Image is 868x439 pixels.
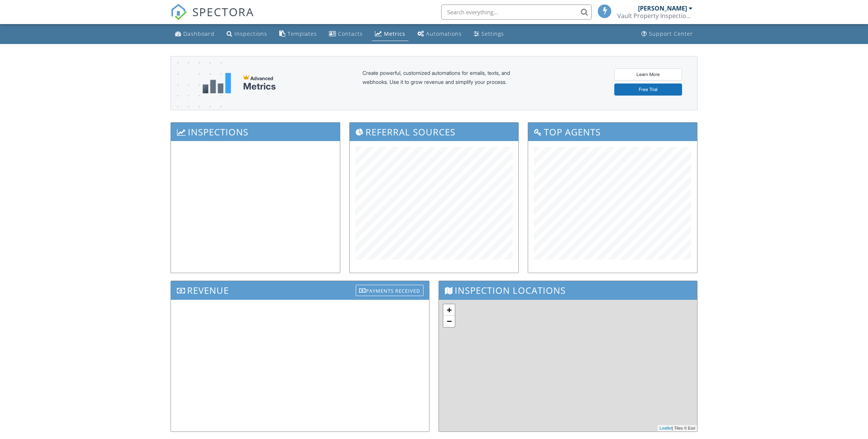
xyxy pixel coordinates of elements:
div: | Tiles © Esri [658,425,697,431]
h3: Revenue [171,281,429,299]
div: Dashboard [183,30,215,37]
a: Free Trial [614,84,682,96]
a: Automations (Basic) [414,27,465,41]
a: Contacts [326,27,366,41]
img: The Best Home Inspection Software - Spectora [171,4,187,20]
h3: Inspection Locations [439,281,697,299]
input: Search everything... [441,5,592,20]
a: Metrics [372,27,408,41]
div: Contacts [338,30,363,37]
a: Zoom in [443,304,455,316]
a: Inspections [224,27,270,41]
div: Metrics [384,30,405,37]
h3: Referral Sources [350,123,519,141]
img: metrics-aadfce2e17a16c02574e7fc40e4d6b8174baaf19895a402c862ea781aae8ef5b.svg [203,73,231,93]
div: Settings [481,30,504,37]
img: advanced-banner-bg-f6ff0eecfa0ee76150a1dea9fec4b49f333892f74bc19f1b897a312d7a1b2ff3.png [171,56,222,140]
div: Support Center [649,30,693,37]
div: Templates [288,30,317,37]
h3: Top Agents [528,123,697,141]
a: SPECTORA [171,10,254,26]
div: Inspections [235,30,267,37]
a: Leaflet [659,426,672,430]
h3: Inspections [171,123,340,141]
div: [PERSON_NAME] [638,5,687,12]
a: Settings [471,27,507,41]
a: Payments Received [356,283,423,295]
div: Metrics [243,81,276,92]
a: Dashboard [172,27,218,41]
div: Payments Received [356,285,423,296]
div: Automations [426,30,462,37]
a: Learn More [614,68,682,81]
a: Zoom out [443,316,455,327]
div: Vault Property Inspections [617,12,693,20]
span: Advanced [250,75,273,81]
span: SPECTORA [192,4,254,20]
a: Templates [276,27,320,41]
div: Create powerful, customized automations for emails, texts, and webhooks. Use it to grow revenue a... [362,68,528,98]
a: Support Center [638,27,696,41]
